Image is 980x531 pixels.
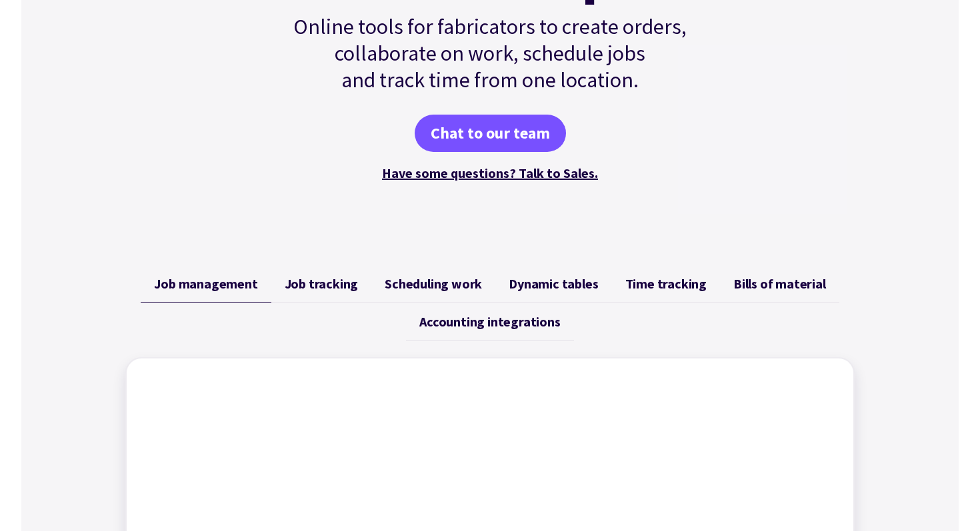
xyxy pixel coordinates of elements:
a: Have some questions? Talk to Sales. [382,165,598,181]
a: Chat to our team [415,115,566,152]
span: Time tracking [625,276,707,292]
span: Job management [154,276,257,292]
span: Bills of material [733,276,826,292]
span: Accounting integrations [419,314,560,330]
span: Dynamic tables [509,276,598,292]
p: Online tools for fabricators to create orders, collaborate on work, schedule jobs and track time ... [265,13,715,93]
span: Job tracking [285,276,359,292]
iframe: Chat Widget [751,387,980,531]
span: Scheduling work [385,276,482,292]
